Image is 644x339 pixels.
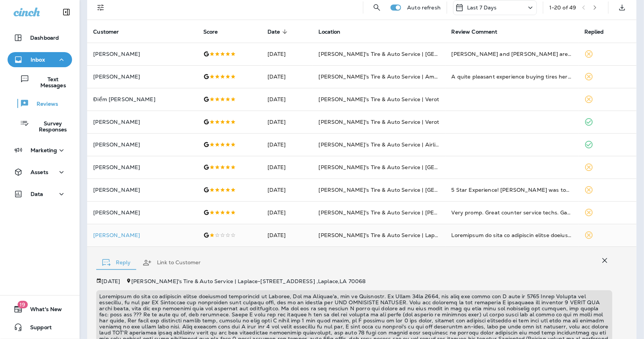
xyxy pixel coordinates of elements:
[407,5,441,11] p: Auto refresh
[319,96,440,103] span: [PERSON_NAME]'s Tire & Auto Service | Verot
[137,249,207,276] button: Link to Customer
[467,5,497,11] p: Last 7 Days
[319,119,440,125] span: [PERSON_NAME]'s Tire & Auto Service | Verot
[8,165,72,180] button: Assets
[452,209,572,216] div: Very promp. Great counter service techs. Gave me a time and did great to keep me posted on status...
[93,142,191,148] p: [PERSON_NAME]
[261,88,313,111] td: [DATE]
[8,302,72,317] button: 19What's New
[8,30,72,45] button: Dashboard
[549,5,576,11] div: 1 - 20 of 49
[93,210,191,216] p: [PERSON_NAME]
[29,101,58,108] p: Reviews
[452,186,572,194] div: 5 Star Experience! Heather was top notch, knowledgeable & friendly! I even got a ride back to my ...
[261,179,313,201] td: [DATE]
[93,232,191,238] div: Click to view Customer Drawer
[452,73,572,80] div: A quite pleasant experience buying tires here. Trevor helped me pick the right tires for my Tucso...
[8,96,72,111] button: Reviews
[8,115,72,136] button: Survey Responses
[319,73,458,80] span: [PERSON_NAME]'s Tire & Auto Service | Ambassador
[93,96,191,102] p: Điểm [PERSON_NAME]
[319,29,341,35] span: Location
[93,28,129,35] span: Customer
[319,141,456,148] span: [PERSON_NAME]’s Tire & Auto Service | Airline Hwy
[452,231,572,239] div: Apparently we have no competent wheels alignment technicians in Laplace, Not in Chabill's, not in...
[8,52,72,67] button: Inbox
[319,164,484,171] span: [PERSON_NAME]'s Tire & Auto Service | [GEOGRAPHIC_DATA]
[31,169,48,175] p: Assets
[31,57,45,63] p: Inbox
[23,324,52,333] span: Support
[23,306,62,315] span: What's New
[261,156,313,179] td: [DATE]
[261,201,313,224] td: [DATE]
[96,249,137,276] button: Reply
[203,29,218,35] span: Score
[31,191,43,197] p: Data
[131,278,366,285] span: [PERSON_NAME]'s Tire & Auto Service | Laplace - [STREET_ADDRESS] , Laplace , LA 70068
[319,232,445,239] span: [PERSON_NAME]'s Tire & Auto Service | Laplace
[56,5,77,20] button: Collapse Sidebar
[261,133,313,156] td: [DATE]
[93,51,191,57] p: [PERSON_NAME]
[8,143,72,158] button: Marketing
[452,50,572,58] div: Ricky and Donnette are rockstars . I make long trips from north to visit family down in Raceland ...
[93,164,191,170] p: [PERSON_NAME]
[93,119,191,125] p: [PERSON_NAME]
[31,147,57,153] p: Marketing
[261,224,313,247] td: [DATE]
[29,120,69,133] p: Survey Responses
[267,29,280,35] span: Date
[29,76,69,88] p: Text Messages
[203,28,228,35] span: Score
[319,209,472,216] span: [PERSON_NAME]'s Tire & Auto Service | [PERSON_NAME]
[8,71,72,92] button: Text Messages
[261,65,313,88] td: [DATE]
[319,186,484,193] span: [PERSON_NAME]'s Tire & Auto Service | [GEOGRAPHIC_DATA]
[319,51,531,57] span: [PERSON_NAME]'s Tire & Auto Service | [GEOGRAPHIC_DATA][PERSON_NAME]
[261,43,313,65] td: [DATE]
[8,186,72,202] button: Data
[8,320,72,335] button: Support
[93,187,191,193] p: [PERSON_NAME]
[30,35,59,41] p: Dashboard
[93,74,191,80] p: [PERSON_NAME]
[452,29,498,35] span: Review Comment
[93,29,119,35] span: Customer
[101,278,120,284] p: [DATE]
[319,28,350,35] span: Location
[261,111,313,133] td: [DATE]
[267,28,290,35] span: Date
[93,232,191,238] p: [PERSON_NAME]
[17,301,28,308] span: 19
[452,28,507,35] span: Review Comment
[584,29,604,35] span: Replied
[584,28,614,35] span: Replied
